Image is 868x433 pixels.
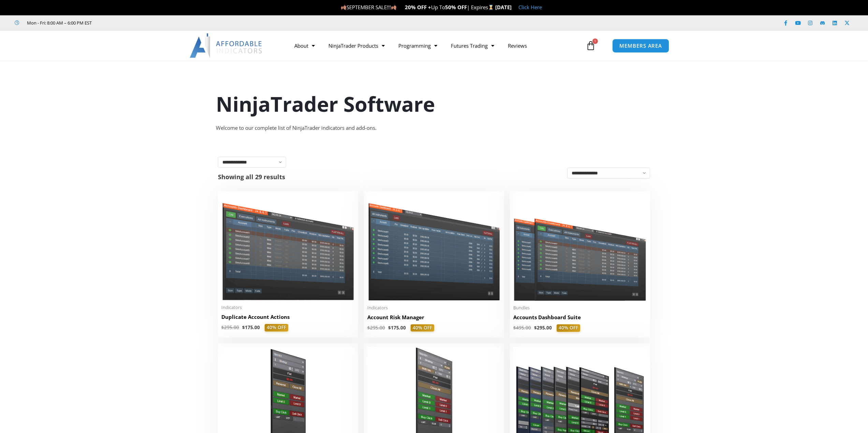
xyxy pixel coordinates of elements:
div: Welcome to our complete list of NinjaTrader indicators and add-ons. [216,123,652,133]
span: $ [242,324,245,330]
a: Programming [392,38,444,53]
bdi: 295.00 [367,325,385,331]
img: ⌛ [488,5,494,10]
a: 1 [576,36,606,56]
a: Reviews [501,38,534,53]
span: $ [513,325,516,331]
p: Showing all 29 results [218,174,285,180]
a: Futures Trading [444,38,501,53]
h1: NinjaTrader Software [216,90,652,118]
a: Duplicate Account Actions [221,313,355,324]
span: $ [367,325,370,331]
bdi: 175.00 [242,324,260,330]
strong: [DATE] [495,4,512,11]
nav: Menu [288,38,584,53]
span: Indicators [367,305,501,311]
bdi: 295.00 [221,324,239,330]
span: $ [534,325,537,331]
span: 1 [592,38,598,44]
img: 🍂 [341,5,346,10]
span: 40% OFF [411,324,434,332]
bdi: 495.00 [513,325,531,331]
a: MEMBERS AREA [612,39,669,53]
strong: 50% OFF [445,4,467,11]
iframe: Customer reviews powered by Trustpilot [101,19,204,26]
span: SEPTEMBER SALE!!! Up To | Expires [341,4,495,11]
strong: 20% OFF + [405,4,431,11]
a: Accounts Dashboard Suite [513,314,647,324]
a: NinjaTrader Products [322,38,392,53]
h2: Accounts Dashboard Suite [513,314,647,321]
img: LogoAI | Affordable Indicators – NinjaTrader [190,33,263,58]
h2: Duplicate Account Actions [221,313,355,321]
h2: Account Risk Manager [367,314,501,321]
span: 40% OFF [557,324,580,332]
span: Bundles [513,305,647,311]
span: Mon - Fri: 8:00 AM – 6:00 PM EST [25,19,92,27]
img: 🍂 [391,5,396,10]
a: Click Here [518,4,542,11]
a: About [288,38,322,53]
span: Indicators [221,305,355,310]
bdi: 295.00 [534,325,552,331]
span: $ [221,324,224,330]
img: Accounts Dashboard Suite [513,195,647,301]
select: Shop order [567,168,650,179]
img: Account Risk Manager [367,195,501,300]
span: 40% OFF [265,324,288,331]
bdi: 175.00 [388,325,406,331]
span: MEMBERS AREA [619,43,662,48]
span: $ [388,325,391,331]
a: Account Risk Manager [367,314,501,324]
img: Duplicate Account Actions [221,195,355,300]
